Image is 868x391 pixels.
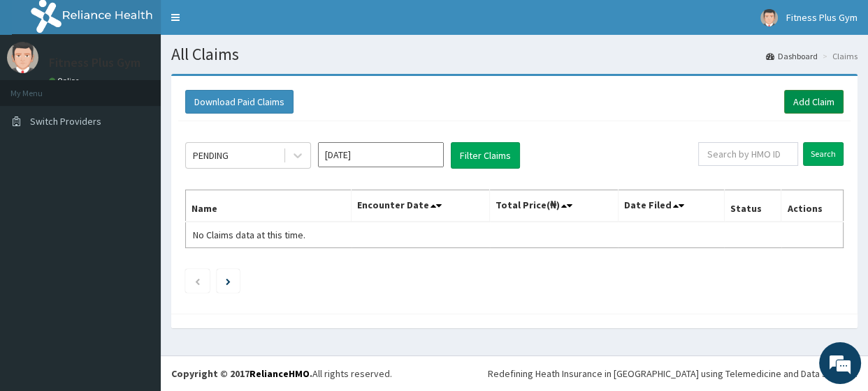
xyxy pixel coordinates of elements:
th: Date Filed [618,190,724,222]
h1: All Claims [171,45,858,63]
div: PENDING [193,148,229,162]
th: Status [724,190,781,222]
input: Search by HMO ID [698,142,798,166]
th: Total Price(₦) [490,190,619,222]
footer: All rights reserved. [161,355,868,391]
img: User Image [760,9,778,26]
a: Online [49,76,82,86]
span: No Claims data at this time. [193,229,305,241]
p: Fitness Plus Gym [49,56,140,69]
li: Claims [819,50,858,62]
input: Select Month and Year [318,142,444,167]
span: Fitness Plus Gym [786,11,858,24]
span: Switch Providers [30,115,101,128]
img: User Image [7,42,38,73]
button: Download Paid Claims [185,90,294,114]
div: Redefining Heath Insurance in [GEOGRAPHIC_DATA] using Telemedicine and Data Science! [488,367,858,381]
a: Dashboard [766,50,818,62]
button: Filter Claims [451,142,520,169]
a: RelianceHMO [249,367,310,380]
strong: Copyright © 2017 . [171,367,312,380]
a: Add Claim [784,90,844,114]
th: Encounter Date [352,190,490,222]
th: Name [186,190,352,222]
th: Actions [781,190,844,222]
a: Next page [226,275,231,287]
input: Search [803,142,844,166]
a: Previous page [194,275,201,287]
